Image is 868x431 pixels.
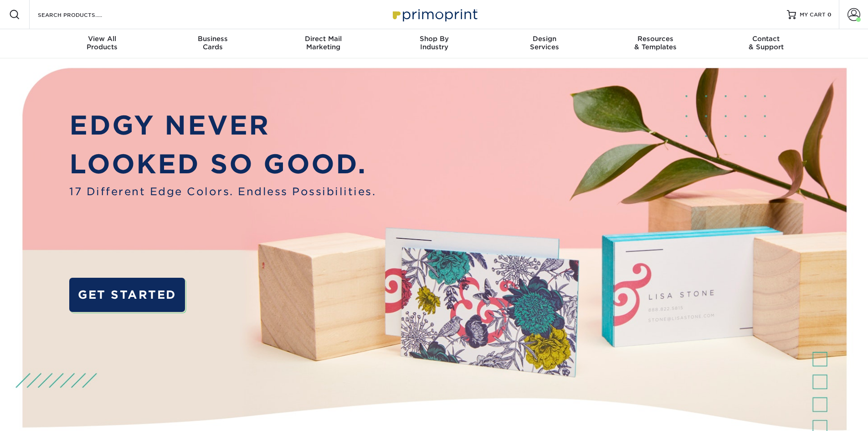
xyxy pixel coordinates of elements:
div: Services [489,35,600,51]
span: Resources [600,35,711,43]
div: Marketing [268,35,379,51]
a: Contact& Support [711,29,822,58]
div: Products [47,35,158,51]
a: BusinessCards [157,29,268,58]
span: Direct Mail [268,35,379,43]
span: Business [157,35,268,43]
span: Contact [711,35,822,43]
p: EDGY NEVER [69,106,376,145]
a: Resources& Templates [600,29,711,58]
div: & Templates [600,35,711,51]
a: GET STARTED [69,278,185,312]
input: SEARCH PRODUCTS..... [37,9,126,20]
p: LOOKED SO GOOD. [69,145,376,184]
span: 0 [827,11,832,18]
a: Direct MailMarketing [268,29,379,58]
img: Primoprint [389,5,480,24]
span: 17 Different Edge Colors. Endless Possibilities. [69,184,376,199]
a: Shop ByIndustry [379,29,489,58]
span: Shop By [379,35,489,43]
span: Design [489,35,600,43]
a: View AllProducts [47,29,158,58]
div: Industry [379,35,489,51]
a: DesignServices [489,29,600,58]
span: MY CART [800,11,826,19]
div: & Support [711,35,822,51]
div: Cards [157,35,268,51]
span: View All [47,35,158,43]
